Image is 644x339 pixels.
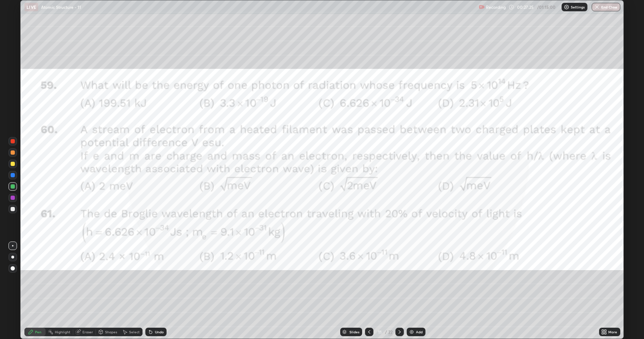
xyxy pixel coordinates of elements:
div: Select [129,330,140,334]
div: Pen [35,330,41,334]
img: end-class-cross [594,4,600,10]
p: Settings [571,5,585,9]
img: add-slide-button [409,329,414,335]
div: 22 [388,329,393,335]
div: Add [416,330,423,334]
p: Atomic Structure - 11 [41,4,81,10]
div: 11 [376,330,383,334]
p: Recording [486,5,506,10]
img: recording.375f2c34.svg [479,4,485,10]
div: Shapes [105,330,117,334]
p: LIVE [27,4,36,10]
div: Eraser [82,330,93,334]
button: End Class [592,3,620,11]
div: More [608,330,617,334]
img: class-settings-icons [564,4,569,10]
div: Highlight [55,330,70,334]
div: Slides [349,330,359,334]
div: / [385,330,387,334]
div: Undo [155,330,164,334]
